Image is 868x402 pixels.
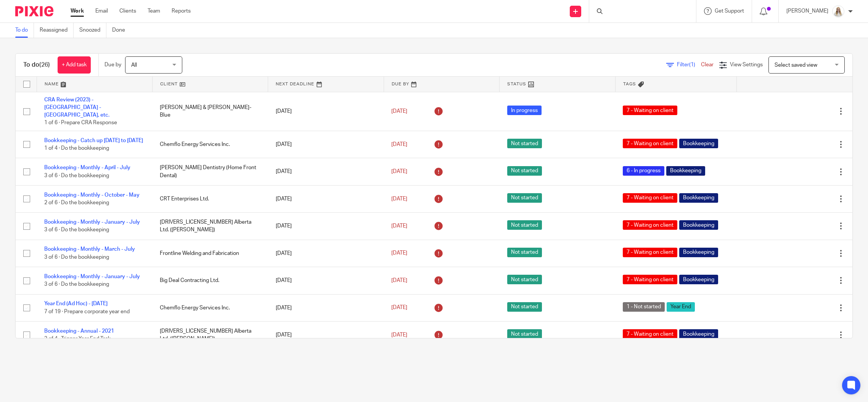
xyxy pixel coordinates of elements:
a: Reports [172,7,191,15]
span: 7 - Waiting on client [623,139,677,148]
img: Headshot%2011-2024%20white%20background%20square%202.JPG [832,5,844,18]
span: [DATE] [391,278,407,283]
span: 3 of 6 · Do the bookkeeping [44,282,109,287]
span: Tags [623,82,636,86]
a: Done [112,23,131,38]
a: Bookkeeping - Monthly - January - July [44,219,140,225]
p: Due by [104,61,121,69]
span: 3 of 4 · Trigger Year End Task [44,336,111,341]
a: Bookkeeping - Monthly - April - July [44,165,130,170]
td: [DRIVERS_LICENSE_NUMBER] Alberta Ltd. ([PERSON_NAME]) [152,321,268,348]
span: (1) [689,62,695,67]
td: [DATE] [268,294,384,321]
span: 1 of 4 · Do the bookkeeping [44,146,109,151]
span: [DATE] [391,169,407,174]
span: Not started [507,275,542,284]
span: [DATE] [391,223,407,229]
span: 3 of 6 · Do the bookkeeping [44,173,109,178]
span: Year End [667,302,695,312]
span: Not started [507,302,542,312]
span: Not started [507,220,542,230]
span: 7 - Waiting on client [623,106,677,115]
td: Big Deal Contracting Ltd. [152,267,268,294]
td: CRT Enterprises Ltd. [152,185,268,212]
span: Select saved view [775,62,817,68]
img: Pixie [15,6,53,16]
span: Not started [507,329,542,339]
td: [PERSON_NAME] & [PERSON_NAME]-Blue [152,92,268,131]
td: Chemflo Energy Services Inc. [152,294,268,321]
td: [DATE] [268,267,384,294]
a: Snoozed [79,23,106,38]
span: 7 - Waiting on client [623,220,677,230]
span: Bookkeeping [679,248,718,257]
td: Frontline Welding and Fabrication [152,240,268,267]
h1: To do [23,61,50,69]
span: Not started [507,248,542,257]
a: Bookkeeping - Monthly - October - May [44,192,140,198]
span: 3 of 6 · Do the bookkeeping [44,227,109,233]
span: Not started [507,166,542,176]
a: Email [95,7,108,15]
td: [DATE] [268,213,384,240]
a: Reassigned [40,23,74,38]
a: Team [148,7,160,15]
a: Clients [119,7,136,15]
span: 7 - Waiting on client [623,275,677,284]
span: 1 of 6 · Prepare CRA Response [44,120,117,126]
span: Bookkeeping [679,329,718,339]
span: View Settings [730,62,763,67]
td: [DATE] [268,185,384,212]
a: Year End (Ad Hoc) - [DATE] [44,301,108,306]
a: Bookkeeping - Catch up [DATE] to [DATE] [44,138,143,143]
span: 6 - In progress [623,166,664,176]
a: Bookkeeping - Annual - 2021 [44,328,114,334]
span: [DATE] [391,196,407,202]
td: [DATE] [268,321,384,348]
span: [DATE] [391,305,407,311]
span: Filter [677,62,701,67]
span: [DATE] [391,109,407,114]
span: Bookkeeping [679,220,718,230]
span: Get Support [715,8,744,14]
span: 1 - Not started [623,302,665,312]
td: [DATE] [268,92,384,131]
span: Bookkeeping [679,275,718,284]
span: All [131,62,137,68]
span: [DATE] [391,332,407,338]
td: [DRIVERS_LICENSE_NUMBER] Alberta Ltd. ([PERSON_NAME]) [152,213,268,240]
span: Not started [507,139,542,148]
span: 7 of 19 · Prepare corporate year end [44,309,130,314]
a: CRA Review (2023) - [GEOGRAPHIC_DATA] - [GEOGRAPHIC_DATA], etc. [44,97,109,118]
span: In progress [507,106,542,115]
span: [DATE] [391,142,407,147]
span: Bookkeeping [666,166,705,176]
span: 3 of 6 · Do the bookkeeping [44,255,109,260]
td: [DATE] [268,158,384,185]
p: [PERSON_NAME] [786,7,828,15]
a: + Add task [58,56,91,74]
span: 7 - Waiting on client [623,248,677,257]
span: Bookkeeping [679,139,718,148]
span: 7 - Waiting on client [623,193,677,203]
td: [DATE] [268,240,384,267]
a: Bookkeeping - Monthly - January - July [44,274,140,279]
a: Work [71,7,84,15]
span: 7 - Waiting on client [623,329,677,339]
span: (26) [39,62,50,68]
a: Clear [701,62,714,67]
span: [DATE] [391,251,407,256]
span: Bookkeeping [679,193,718,203]
td: Chemflo Energy Services Inc. [152,131,268,158]
td: [DATE] [268,131,384,158]
a: Bookkeeping - Monthly - March - July [44,247,135,252]
td: [PERSON_NAME] Dentistry (Home Front Dental) [152,158,268,185]
a: To do [15,23,34,38]
span: Not started [507,193,542,203]
span: 2 of 6 · Do the bookkeeping [44,200,109,205]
